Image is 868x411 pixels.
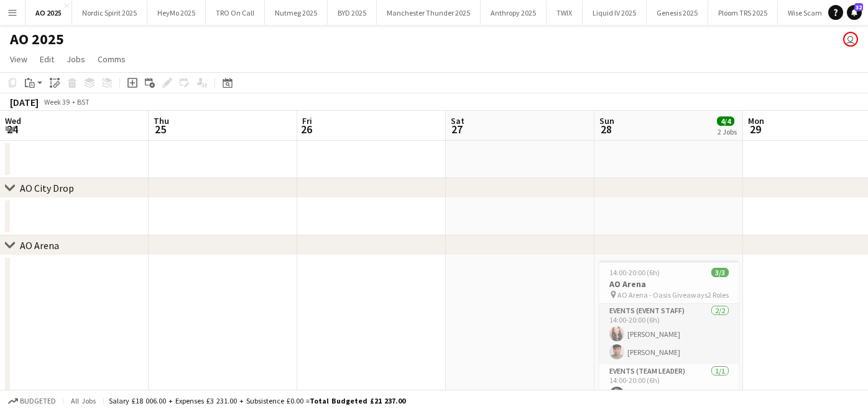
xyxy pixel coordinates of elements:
[67,54,85,65] span: Jobs
[778,1,833,25] button: Wise Scam
[547,1,583,25] button: TWIX
[154,115,169,126] span: Thu
[847,5,862,20] a: 32
[854,3,863,11] span: 32
[377,1,481,25] button: Manchester Thunder 2025
[599,364,739,407] app-card-role: Events (Team Leader)1/114:00-20:00 (6h)[PERSON_NAME]
[711,268,729,277] span: 3/3
[5,51,32,67] a: View
[206,1,265,25] button: TRO On Call
[717,116,734,126] span: 4/4
[6,394,58,408] button: Budgeted
[5,115,21,126] span: Wed
[20,397,56,405] span: Budgeted
[609,268,660,277] span: 14:00-20:00 (6h)
[481,1,547,25] button: Anthropy 2025
[718,127,737,136] div: 2 Jobs
[449,122,464,136] span: 27
[10,54,27,65] span: View
[310,396,405,405] span: Total Budgeted £21 237.00
[328,1,377,25] button: BYD 2025
[72,1,147,25] button: Nordic Spirit 2025
[10,96,39,108] div: [DATE]
[599,260,739,407] app-job-card: 14:00-20:00 (6h)3/3AO Arena AO Arena - Oasis Giveaways2 RolesEvents (Event Staff)2/214:00-20:00 (...
[300,122,312,136] span: 26
[68,396,98,405] span: All jobs
[3,122,21,136] span: 24
[265,1,328,25] button: Nutmeg 2025
[109,396,405,405] div: Salary £18 006.00 + Expenses £3 231.00 + Subsistence £0.00 =
[98,54,126,65] span: Comms
[93,51,131,67] a: Comms
[598,122,614,136] span: 28
[746,122,764,136] span: 29
[451,115,464,126] span: Sat
[748,115,764,126] span: Mon
[25,1,72,25] button: AO 2025
[20,182,74,194] div: AO City Drop
[147,1,206,25] button: HeyMo 2025
[708,290,729,300] span: 2 Roles
[20,239,59,252] div: AO Arena
[617,290,708,300] span: AO Arena - Oasis Giveaways
[647,1,708,25] button: Genesis 2025
[599,115,614,126] span: Sun
[708,1,778,25] button: Ploom TRS 2025
[302,115,312,126] span: Fri
[35,51,59,67] a: Edit
[843,32,858,47] app-user-avatar: Laura Smallwood
[40,54,54,65] span: Edit
[62,51,90,67] a: Jobs
[599,278,739,290] h3: AO Arena
[583,1,647,25] button: Liquid IV 2025
[599,304,739,364] app-card-role: Events (Event Staff)2/214:00-20:00 (6h)[PERSON_NAME][PERSON_NAME]
[152,122,169,136] span: 25
[10,30,64,49] h1: AO 2025
[77,97,90,106] div: BST
[41,97,72,106] span: Week 39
